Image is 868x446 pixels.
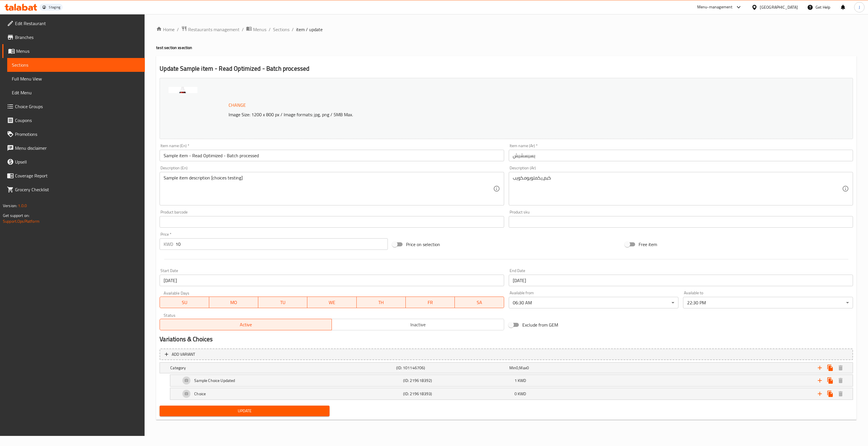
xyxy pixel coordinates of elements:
nav: breadcrumb [156,26,856,33]
div: Expand [170,375,853,386]
h5: (ID: 219618392) [403,378,512,383]
a: Menus [246,26,266,33]
span: J [859,4,860,10]
input: Please enter product barcode [160,216,504,228]
button: Clone new choice [825,375,835,386]
span: 1.0.0 [18,202,27,209]
button: MO [209,297,258,308]
span: Free item [639,241,657,248]
p: Image Size: 1200 x 800 px / Image formats: jpg, png / 5MB Max. [226,111,733,118]
a: Restaurants management [181,26,240,33]
h5: Sample Choice Updated [194,378,235,383]
li: / [242,26,244,33]
button: SU [160,297,209,308]
button: Add new choice [815,375,825,386]
span: Change [229,101,246,109]
span: MO [212,298,256,307]
span: Exclude from GEM [522,321,558,328]
a: Menus [2,44,145,58]
button: Change [226,99,248,111]
div: Expand [160,363,853,373]
a: Home [156,26,175,33]
a: Upsell [2,155,145,169]
button: TH [357,297,406,308]
span: KWD [518,390,526,398]
div: 22:30 PM [683,297,853,308]
button: Delete Category [835,363,846,373]
input: Enter name En [160,150,504,161]
a: Promotions [2,127,145,141]
span: TH [359,298,403,307]
span: Promotions [15,131,140,138]
div: , [509,365,620,371]
div: 06:30 AM [509,297,679,308]
h4: test section x section [156,45,856,50]
span: Grocery Checklist [15,186,140,193]
h2: Variations & Choices [160,335,853,344]
button: Inactive [332,319,504,330]
h5: Choice [194,391,206,397]
a: Grocery Checklist [2,183,145,196]
span: Add variant [172,351,195,358]
button: FR [406,297,455,308]
div: Expand [170,388,853,400]
span: Inactive [334,321,502,329]
a: Edit Menu [7,86,145,100]
span: Branches [15,34,140,41]
span: Max [519,364,526,372]
span: Min [509,364,516,372]
span: Edit Menu [12,89,140,96]
span: Update [164,407,325,415]
div: Menu-management [697,4,733,11]
span: item / update [296,26,323,33]
span: SA [457,298,502,307]
a: Support.OpsPlatform [3,218,40,225]
span: Restaurants management [188,26,240,33]
a: Edit Restaurant [2,16,145,30]
input: Enter name Ar [509,150,853,161]
div: [GEOGRAPHIC_DATA] [760,4,798,10]
span: 0 [515,390,517,398]
button: Add variant [160,348,853,360]
span: Menus [16,48,140,55]
span: Upsell [15,158,140,165]
a: Choice Groups [2,100,145,113]
span: Version: [3,202,17,209]
span: Coupons [15,117,140,124]
span: Full Menu View [12,75,140,82]
span: Price on selection [406,241,440,248]
a: Branches [2,30,145,44]
h5: (ID: 219618393) [403,391,512,397]
button: Active [160,319,332,330]
span: Edit Restaurant [15,20,140,27]
textarea: Sample item description [choices testing] [164,175,493,203]
a: Coupons [2,113,145,127]
button: Add new choice [815,389,825,399]
span: FR [408,298,452,307]
span: SU [162,298,207,307]
span: Get support on: [3,212,29,219]
span: 0 [527,364,529,372]
h5: (ID: 101146706) [396,365,507,371]
li: / [177,26,179,33]
a: Menu disclaimer [2,141,145,155]
span: Menus [253,26,266,33]
p: KWD [164,241,173,248]
textarea: كبم،يكملويومكويب [513,175,842,203]
span: Choice Groups [15,103,140,110]
a: Sections [273,26,289,33]
span: Coverage Report [15,172,140,179]
span: Active [162,321,330,329]
button: Update [160,406,330,416]
input: Please enter price [175,238,388,250]
span: WE [310,298,354,307]
div: Staging [49,5,60,10]
button: SA [455,297,504,308]
span: KWD [518,377,526,384]
button: Delete Sample Choice Updated [835,375,846,386]
span: 0 [516,364,518,372]
a: Sections [7,58,145,72]
input: Please enter product sku [509,216,853,228]
li: / [269,26,271,33]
